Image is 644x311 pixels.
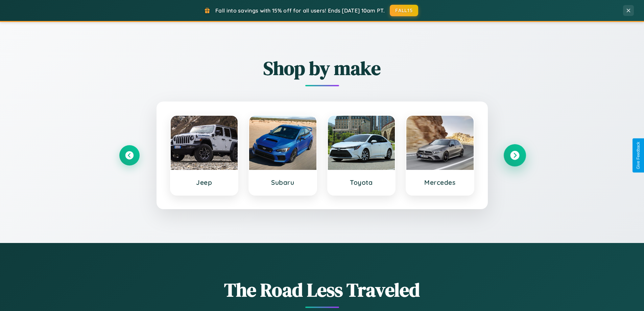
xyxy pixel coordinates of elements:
[119,277,525,303] h1: The Road Less Traveled
[177,178,231,186] h3: Jeep
[119,55,525,81] h2: Shop by make
[413,178,467,186] h3: Mercedes
[215,7,385,14] span: Fall into savings with 15% off for all users! Ends [DATE] 10am PT.
[256,178,310,186] h3: Subaru
[335,178,388,186] h3: Toyota
[390,5,418,16] button: FALL15
[636,142,641,169] div: Give Feedback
